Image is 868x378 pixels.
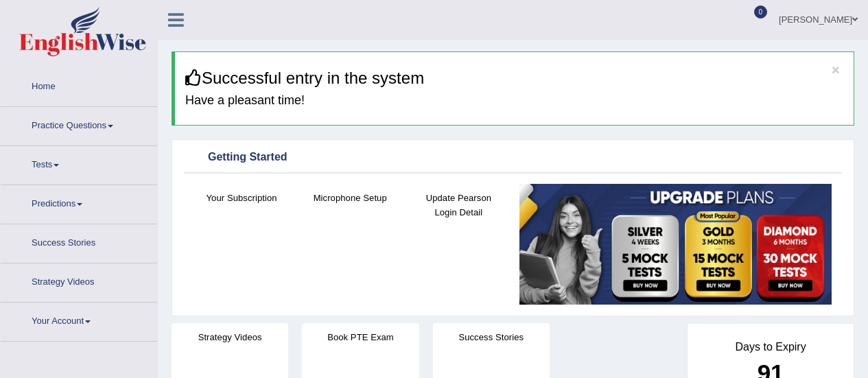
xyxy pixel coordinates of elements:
[1,146,157,180] a: Tests
[1,224,157,259] a: Success Stories
[187,147,838,168] div: Getting Started
[1,68,157,102] a: Home
[703,341,838,353] h4: Days to Expiry
[832,62,840,77] button: ×
[1,107,157,141] a: Practice Questions
[303,191,397,205] h4: Microphone Setup
[519,184,832,305] img: small5.jpg
[1,303,157,337] a: Your Account
[411,191,506,220] h4: Update Pearson Login Detail
[1,263,157,298] a: Strategy Videos
[1,185,157,220] a: Predictions
[433,330,550,344] h4: Success Stories
[172,330,288,344] h4: Strategy Videos
[754,5,768,19] span: 0
[185,69,843,87] h3: Successful entry in the system
[302,330,419,344] h4: Book PTE Exam
[185,94,843,108] h4: Have a pleasant time!
[194,191,289,205] h4: Your Subscription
